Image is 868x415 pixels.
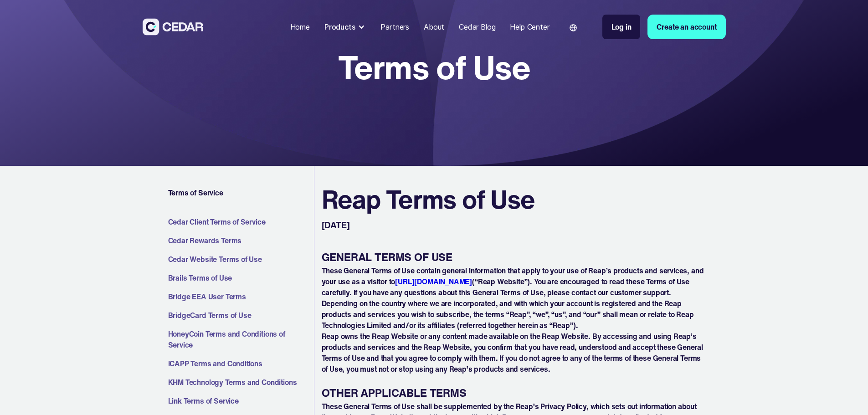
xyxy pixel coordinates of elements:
div: Partners [380,21,409,32]
a: About [420,17,448,37]
p: ‍ [322,374,708,385]
img: world icon [570,24,577,31]
a: Cedar Client Terms of Service [168,216,310,227]
h4: Terms of Service [168,188,310,198]
a: Link Terms of Service [168,395,310,406]
a: Cedar Rewards Terms [168,235,310,246]
a: Log in [602,15,641,39]
a: BridgeCard Terms of Use [168,310,310,321]
a: Cedar Website Terms of Use [168,254,310,265]
a: KHM Technology Terms and Conditions [168,377,310,388]
a: Bridge EEA User Terms [168,291,310,302]
div: Products [321,18,370,36]
div: Cedar Blog [459,21,495,32]
h2: Reap Terms of Use [322,184,535,215]
div: Products [324,21,355,32]
a: Brails Terms of Use [168,272,310,283]
a: Help Center [506,17,553,37]
div: Help Center [510,21,549,32]
div: About [424,21,444,32]
p: [DATE] [322,219,352,232]
a: Partners [377,17,413,37]
a: Home [287,17,313,37]
h6: GENERAL TERMS OF USE [322,250,708,265]
div: Log in [611,21,632,32]
h1: Terms of Use [338,51,530,83]
div: Home [290,21,310,32]
a: Cedar Blog [455,17,499,37]
a: [URL][DOMAIN_NAME] [395,276,472,287]
a: ICAPP Terms and Conditions [168,358,310,369]
p: Depending on the country where we are incorporated, and with which your account is registered and... [322,298,708,331]
strong: OTHER APPLICABLE TERMS [322,384,467,401]
a: Create an account [647,15,725,39]
a: HoneyCoin Terms and Conditions of Service [168,328,310,350]
p: Reap owns the Reap Website or any content made available on the Reap Website. By accessing and us... [322,331,708,374]
p: These General Terms of Use contain general information that apply to your use of Reap’s products ... [322,265,708,298]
